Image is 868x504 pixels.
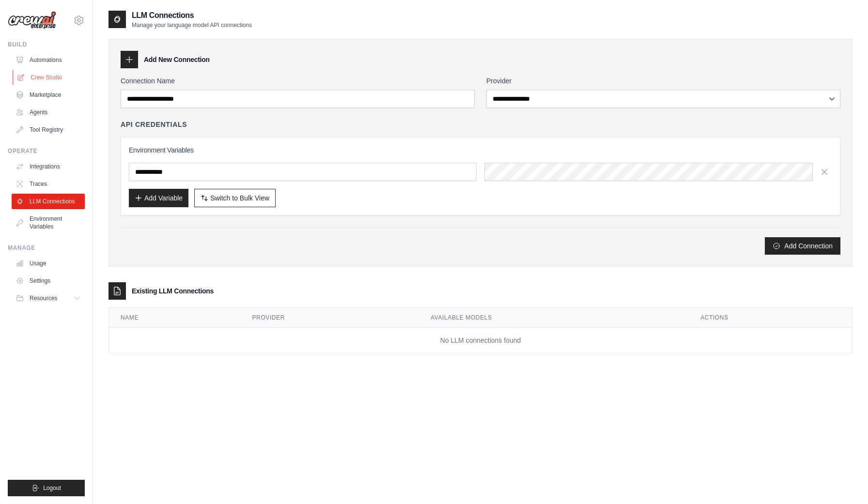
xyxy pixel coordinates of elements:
[210,193,269,203] span: Switch to Bulk View
[13,70,86,85] a: Crew Studio
[12,194,85,209] a: LLM Connections
[43,484,61,492] span: Logout
[12,256,85,271] a: Usage
[12,52,85,68] a: Automations
[121,76,475,86] label: Connection Name
[12,159,85,174] a: Integrations
[8,41,85,48] div: Build
[419,308,689,328] th: Available Models
[30,294,57,302] span: Resources
[132,286,214,296] h3: Existing LLM Connections
[689,308,852,328] th: Actions
[12,87,85,103] a: Marketplace
[8,244,85,252] div: Manage
[132,21,252,29] p: Manage your language model API connections
[12,273,85,289] a: Settings
[194,189,276,207] button: Switch to Bulk View
[109,328,852,353] td: No LLM connections found
[765,237,840,255] button: Add Connection
[12,211,85,234] a: Environment Variables
[12,290,85,306] button: Resources
[8,480,85,496] button: Logout
[12,105,85,120] a: Agents
[8,147,85,155] div: Operate
[109,308,241,328] th: Name
[12,122,85,137] a: Tool Registry
[129,189,188,207] button: Add Variable
[144,55,210,64] h3: Add New Connection
[129,145,832,155] h3: Environment Variables
[241,308,419,328] th: Provider
[12,176,85,192] a: Traces
[132,10,252,21] h2: LLM Connections
[8,11,56,30] img: Logo
[486,76,840,86] label: Provider
[121,120,187,129] h4: API Credentials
